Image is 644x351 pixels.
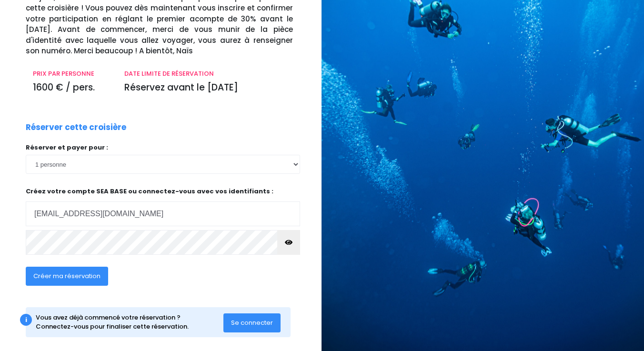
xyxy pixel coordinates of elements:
p: Créez votre compte SEA BASE ou connectez-vous avec vos identifiants : [26,187,300,226]
a: Se connecter [223,318,281,326]
p: Réserver cette croisière [26,121,126,134]
p: PRIX PAR PERSONNE [33,69,110,79]
button: Se connecter [223,313,281,332]
p: Réserver et payer pour : [26,143,300,152]
div: Vous avez déjà commencé votre réservation ? Connectez-vous pour finaliser cette réservation. [36,313,224,331]
button: Créer ma réservation [26,267,108,286]
div: i [20,314,32,326]
span: Se connecter [231,318,273,327]
p: 1600 € / pers. [33,81,110,95]
p: DATE LIMITE DE RÉSERVATION [124,69,293,79]
input: Adresse email [26,201,300,226]
span: Créer ma réservation [33,271,101,281]
p: Réservez avant le [DATE] [124,81,293,95]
